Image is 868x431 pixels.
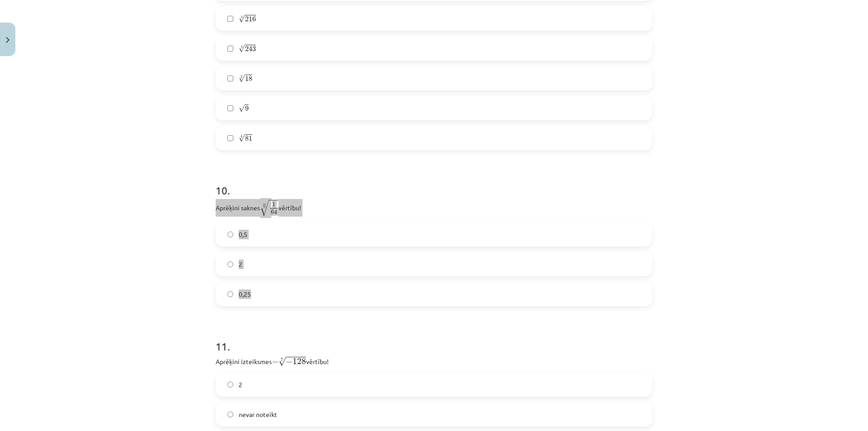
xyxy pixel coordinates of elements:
span: 0,25 [239,289,251,299]
span: 128 [292,358,306,365]
span: 18 [245,76,252,81]
span: 1 [272,202,275,207]
input: 0,25 [227,291,233,297]
span: 2 [239,380,242,389]
h1: 11 . [216,324,652,352]
span: √ [239,104,245,112]
span: √ [278,357,286,366]
span: 216 [245,16,256,22]
span: √ [260,200,269,216]
span: − [272,359,278,365]
span: 81 [245,136,252,141]
span: 64 [271,209,277,214]
input: nevar noteikt [227,412,233,417]
img: icon-close-lesson-0947bae3869378f0d4975bcd49f059093ad1ed9edebbc8119c70593378902aed.svg [6,37,9,43]
span: − [286,359,292,365]
span: √ [239,45,245,52]
span: 0,5 [239,230,247,239]
h1: 10 . [216,168,652,196]
input: 2 [227,261,233,267]
span: nevar noteikt [239,410,277,419]
p: Aprēķini izteiksmes vērtību! [216,355,652,367]
span: √ [239,15,245,23]
p: Aprēķini saknes vērtību! [216,199,652,217]
span: 2 [239,260,242,269]
input: 2 [227,382,233,388]
span: √ [239,75,245,82]
span: 243 [245,46,256,52]
span: 9 [245,106,249,111]
input: 0,5 [227,232,233,237]
span: √ [239,134,245,142]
